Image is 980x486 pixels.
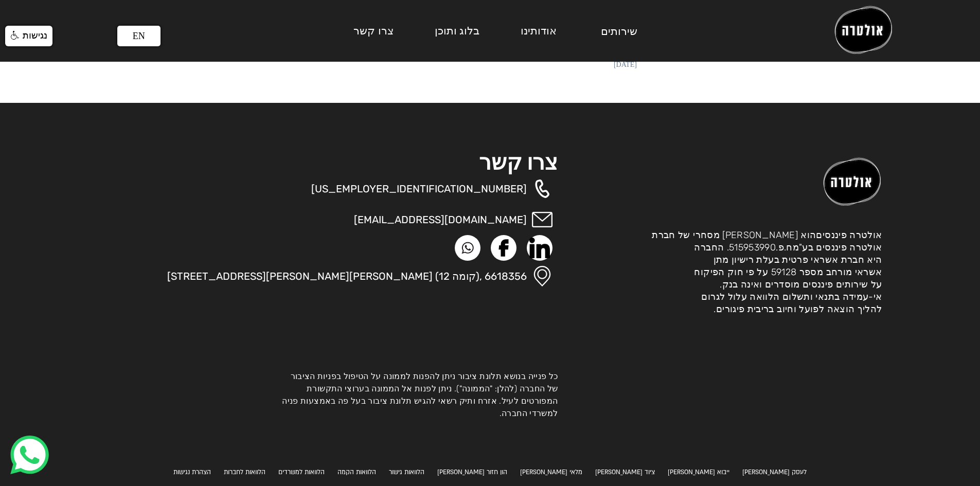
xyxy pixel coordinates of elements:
[282,370,558,420] div: כל פנייה בנושא תלונת ציבור ניתן להפנות לממונה על הטיפול בפניות הציבור של החברה (להלן: "הממונה"). ...
[437,468,507,476] a: [PERSON_NAME] הון חזור
[822,152,882,212] img: tab_header_icon_black_117x117-1afcc779242eb94e996127d288a64808.png
[11,31,20,40] img: נגישות
[98,173,558,204] a: [US_EMPLOYER_IDENTIFICATION_NUMBER]
[98,261,558,292] a: [STREET_ADDRESS][PERSON_NAME][PERSON_NAME] (קומה 12), 6618356
[311,184,527,194] h3: [US_EMPLOYER_IDENTIFICATION_NUMBER]
[224,468,265,476] a: הלוואות לחברות
[521,25,557,37] a: אודותינו
[668,468,729,476] a: [PERSON_NAME] ייבוא
[598,25,640,38] button: שירותים
[354,214,527,225] h3: [EMAIL_ADDRESS][DOMAIN_NAME]
[117,26,161,46] a: EN
[353,25,393,37] a: צרו קשר
[5,26,52,46] a: נגישות
[173,468,211,476] a: הצהרת נגישות
[520,468,582,476] a: [PERSON_NAME] מלאי
[435,25,479,37] a: בלוג ותוכן
[595,468,655,476] a: [PERSON_NAME] ציוד
[23,30,47,41] span: נגישות
[98,152,558,173] div: צרו קשר
[167,271,527,281] h3: [STREET_ADDRESS][PERSON_NAME][PERSON_NAME] (קומה 12), 6618356
[652,229,882,315] div: אולטרה פיננסים הוא [PERSON_NAME] מסחרי של חברת אולטרה פיננסים בע"מ ח.פ. 515953990 . החברה היא חבר...
[389,468,424,476] a: הלוואות גישור
[278,468,325,476] a: הלוואות למשרדים
[337,468,376,476] a: הלוואות הקמה
[742,468,807,476] a: [PERSON_NAME] לעסק
[98,204,558,235] a: [EMAIL_ADDRESS][DOMAIN_NAME]
[343,59,637,70] div: [DATE]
